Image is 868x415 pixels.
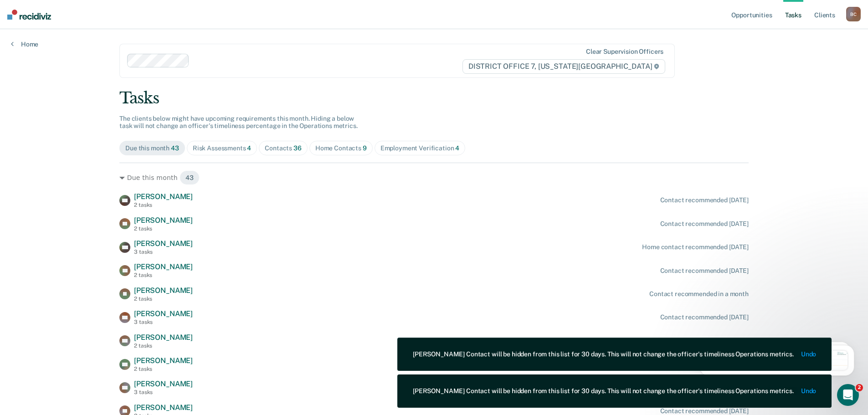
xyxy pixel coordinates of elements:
img: Recidiviz [7,10,51,20]
span: 2 [856,384,863,391]
div: Contact recommended [DATE] [660,267,749,275]
span: [PERSON_NAME] [134,286,193,295]
div: 2 tasks [134,366,193,372]
div: Tasks [119,89,749,108]
div: 2 tasks [134,225,193,232]
div: 3 tasks [134,319,193,325]
a: Home [11,40,38,48]
div: Risk Assessments [193,144,252,152]
span: [PERSON_NAME] [134,403,193,412]
span: [PERSON_NAME] [134,239,193,248]
div: Due this month [119,170,749,185]
span: [PERSON_NAME] [134,216,193,225]
div: Due this month [125,144,179,152]
div: Contacts [265,144,302,152]
span: 43 [171,144,179,152]
span: [PERSON_NAME] [134,333,193,342]
div: Home contact recommended [DATE] [642,243,749,251]
div: 2 tasks [134,272,193,278]
div: Contact recommended in a month [649,290,749,298]
div: 2 tasks [134,343,193,349]
span: The clients below might have upcoming requirements this month. Hiding a below task will not chang... [119,115,358,130]
span: 4 [247,144,251,152]
div: Clear supervision officers [586,48,663,56]
span: [PERSON_NAME] [134,192,193,201]
div: 3 tasks [134,249,193,255]
div: [PERSON_NAME] Contact will be hidden from this list for 30 days. This will not change the officer... [413,350,794,358]
iframe: Intercom notifications message [686,327,868,390]
span: DISTRICT OFFICE 7, [US_STATE][GEOGRAPHIC_DATA] [462,59,665,74]
div: Contact recommended [DATE] [660,337,749,345]
div: Contact recommended [DATE] [660,196,749,204]
div: Employment Verification [380,144,460,152]
span: 9 [363,144,367,152]
div: 2 tasks [134,202,193,208]
div: Home Contacts [315,144,367,152]
div: Contact recommended [DATE] [660,313,749,321]
div: Contact recommended [DATE] [660,407,749,415]
span: [PERSON_NAME] [134,356,193,365]
button: Undo [801,350,816,358]
span: 43 [180,170,200,185]
div: Contact recommended [DATE] [660,220,749,228]
div: 3 tasks [134,389,193,395]
span: 4 [455,144,459,152]
div: B C [846,7,861,21]
div: 2 tasks [134,296,193,302]
span: 36 [293,144,302,152]
button: Undo [801,387,816,395]
iframe: Intercom live chat [837,384,859,406]
span: [PERSON_NAME] [134,309,193,318]
span: [PERSON_NAME] [134,379,193,388]
div: [PERSON_NAME] Contact will be hidden from this list for 30 days. This will not change the officer... [413,387,794,395]
span: [PERSON_NAME] [134,262,193,271]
